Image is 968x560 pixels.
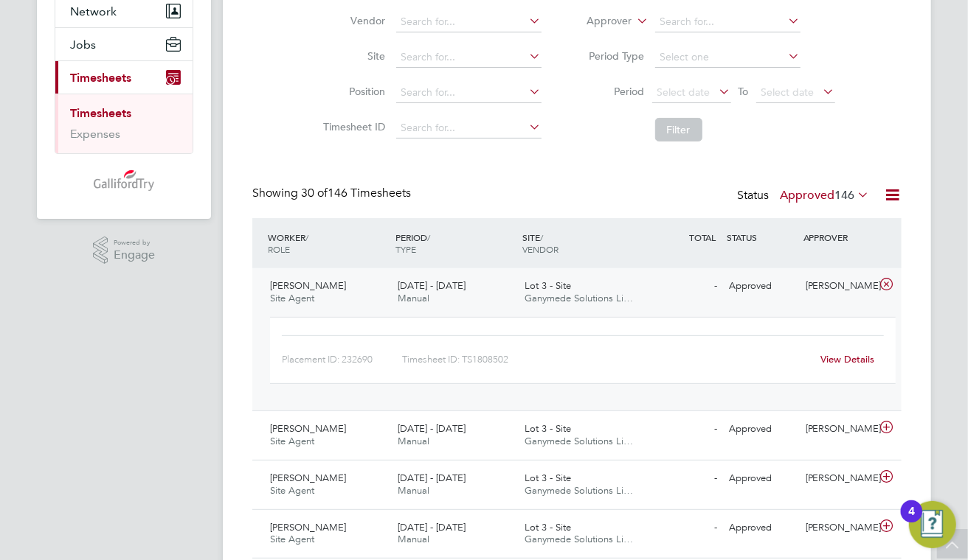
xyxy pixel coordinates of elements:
[525,422,572,435] span: Lot 3 - Site
[821,353,875,365] a: View Details
[319,85,386,98] label: Position
[525,292,634,304] span: Ganymede Solutions Li…
[268,243,290,255] span: ROLE
[270,435,314,447] span: Site Agent
[94,169,155,192] img: gallifordtry-logo-retina.png
[319,14,386,27] label: Vendor
[646,516,723,540] div: -
[800,516,877,540] div: [PERSON_NAME]
[525,435,634,447] span: Ganymede Solutions Li…
[396,12,542,32] input: Search for...
[723,417,800,441] div: Approved
[834,188,854,203] span: 146
[398,422,466,435] span: [DATE] - [DATE]
[427,231,430,243] span: /
[270,279,346,292] span: [PERSON_NAME]
[252,186,414,201] div: Showing
[655,12,801,32] input: Search for...
[646,417,723,441] div: -
[398,472,466,484] span: [DATE] - [DATE]
[114,249,155,262] span: Engage
[655,118,702,141] button: Filter
[70,38,96,52] span: Jobs
[566,14,632,29] label: Approver
[270,292,314,304] span: Site Agent
[398,292,429,304] span: Manual
[270,521,346,533] span: [PERSON_NAME]
[398,484,429,497] span: Manual
[723,224,800,251] div: STATUS
[541,231,544,243] span: /
[270,472,346,484] span: [PERSON_NAME]
[398,435,429,447] span: Manual
[655,47,801,68] input: Select one
[734,82,753,101] span: To
[578,49,645,63] label: Period Type
[657,85,711,99] span: Select date
[270,533,314,545] span: Site Agent
[780,188,869,203] label: Approved
[908,511,915,531] div: 4
[398,521,466,533] span: [DATE] - [DATE]
[909,501,956,548] button: Open Resource Center, 4 new notifications
[282,348,402,371] div: Placement ID: 232690
[800,466,877,491] div: [PERSON_NAME]
[398,533,429,545] span: Manual
[70,4,117,18] span: Network
[723,274,800,298] div: Approved
[646,466,723,491] div: -
[723,466,800,491] div: Approved
[55,169,193,192] a: Go to home page
[689,231,716,243] span: TOTAL
[578,85,645,98] label: Period
[402,348,812,371] div: Timesheet ID: TS1808502
[270,422,346,435] span: [PERSON_NAME]
[70,127,120,141] a: Expenses
[395,243,416,255] span: TYPE
[270,484,314,497] span: Site Agent
[70,106,131,120] a: Timesheets
[398,279,466,292] span: [DATE] - [DATE]
[70,71,131,85] span: Timesheets
[800,417,877,441] div: [PERSON_NAME]
[525,533,634,545] span: Ganymede Solutions Li…
[525,484,634,497] span: Ganymede Solutions Li…
[646,274,723,298] div: -
[800,274,877,298] div: [PERSON_NAME]
[800,224,877,251] div: APPROVER
[723,516,800,540] div: Approved
[264,224,392,262] div: WORKER
[55,94,193,153] div: Timesheets
[93,237,156,265] a: Powered byEngage
[301,186,328,200] span: 30 of
[301,186,411,200] span: 146 Timesheets
[396,118,542,139] input: Search for...
[523,243,559,255] span: VENDOR
[319,49,386,63] label: Site
[114,237,155,249] span: Powered by
[525,279,572,292] span: Lot 3 - Site
[392,224,519,262] div: PERIOD
[761,85,815,99] span: Select date
[525,472,572,484] span: Lot 3 - Site
[55,61,193,94] button: Timesheets
[525,521,572,533] span: Lot 3 - Site
[396,47,542,68] input: Search for...
[396,83,542,103] input: Search for...
[737,186,872,206] div: Status
[519,224,647,262] div: SITE
[55,28,193,60] button: Jobs
[319,120,386,133] label: Timesheet ID
[305,231,308,243] span: /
